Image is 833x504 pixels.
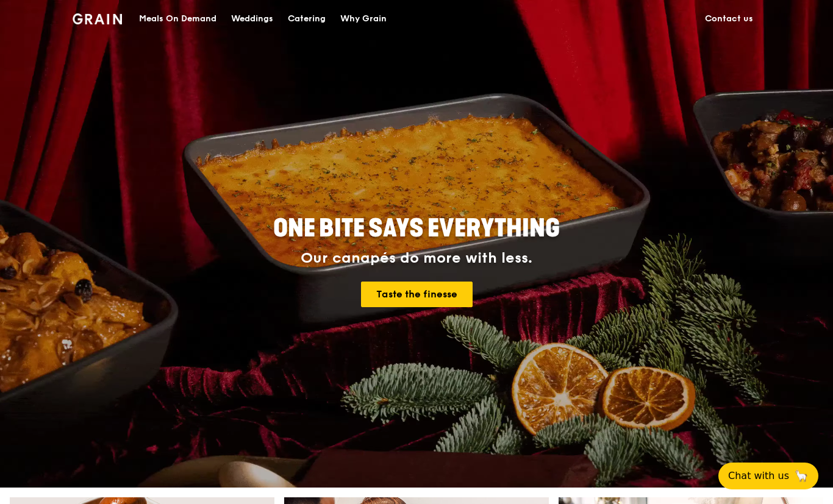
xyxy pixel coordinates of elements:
[197,250,636,267] div: Our canapés do more with less.
[728,469,789,483] span: Chat with us
[139,1,216,37] div: Meals On Demand
[794,469,809,483] span: 🦙
[698,1,760,37] a: Contact us
[340,1,387,37] div: Why Grain
[333,1,394,37] a: Why Grain
[73,13,122,24] img: Grain
[224,1,281,37] a: Weddings
[718,463,818,489] button: Chat with us🦙
[361,282,473,307] a: Taste the finesse
[288,1,326,37] div: Catering
[273,214,560,243] span: ONE BITE SAYS EVERYTHING
[231,1,273,37] div: Weddings
[281,1,333,37] a: Catering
